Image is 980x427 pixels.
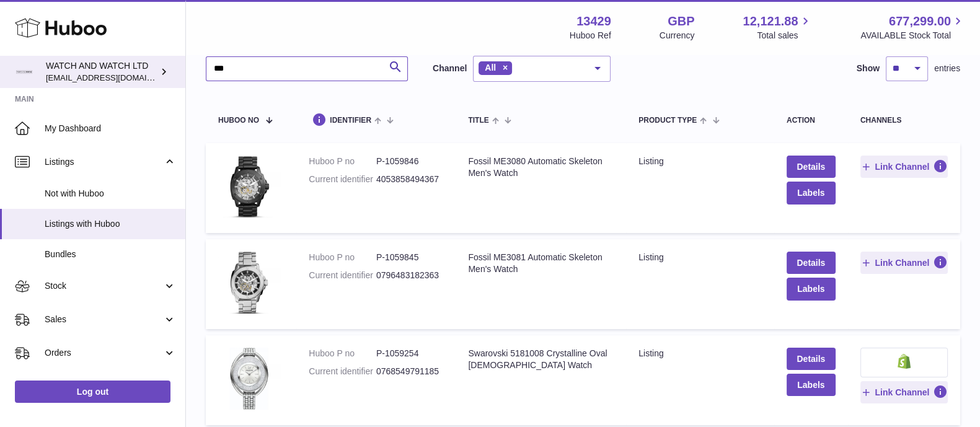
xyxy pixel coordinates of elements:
label: Channel [433,63,467,74]
a: 677,299.00 AVAILABLE Stock Total [860,13,965,42]
button: Link Channel [860,156,948,178]
span: title [468,117,488,125]
span: All [485,63,496,73]
div: Fossil ME3080 Automatic Skeleton Men's Watch [468,156,614,179]
button: Link Channel [860,381,948,403]
span: 12,121.88 [743,13,798,30]
div: WATCH AND WATCH LTD [46,60,157,84]
dt: Huboo P no [309,348,376,359]
span: entries [934,63,960,74]
a: Details [787,348,836,370]
span: 677,299.00 [889,13,951,30]
div: listing [638,252,762,263]
dd: 0768549791185 [376,366,444,377]
div: channels [860,117,948,125]
span: AVAILABLE Stock Total [860,30,965,42]
a: Details [787,156,836,178]
dt: Huboo P no [309,156,376,167]
div: action [787,117,836,125]
strong: 13429 [576,13,611,30]
dd: P-1059845 [376,252,444,263]
dt: Current identifier [309,270,376,281]
img: Swarovski 5181008 Crystalline Oval Ladies Watch [218,348,280,410]
span: Not with Huboo [45,188,176,200]
span: Bundles [45,249,176,260]
span: Huboo no [218,117,259,125]
span: Product Type [638,117,697,125]
img: Fossil ME3080 Automatic Skeleton Men's Watch [218,156,280,218]
a: 12,121.88 Total sales [743,13,812,42]
img: internalAdmin-13429@internal.huboo.com [15,63,33,81]
span: [EMAIL_ADDRESS][DOMAIN_NAME] [46,73,182,82]
span: Orders [45,347,163,359]
dd: 0796483182363 [376,270,444,281]
span: Link Channel [875,257,929,268]
a: Details [787,252,836,274]
dd: P-1059254 [376,348,444,359]
img: Fossil ME3081 Automatic Skeleton Men's Watch [218,252,280,314]
button: Link Channel [860,252,948,274]
span: identifier [330,117,371,125]
div: listing [638,156,762,167]
div: Swarovski 5181008 Crystalline Oval [DEMOGRAPHIC_DATA] Watch [468,348,614,371]
div: listing [638,348,762,359]
label: Show [857,63,880,74]
div: Huboo Ref [570,30,611,42]
dt: Huboo P no [309,252,376,263]
span: My Dashboard [45,123,176,134]
div: Currency [660,30,695,42]
span: Link Channel [875,161,929,172]
span: Sales [45,314,163,325]
span: Total sales [757,30,812,42]
button: Labels [787,182,836,204]
strong: GBP [668,13,694,30]
button: Labels [787,278,836,300]
a: Log out [15,381,170,403]
dt: Current identifier [309,366,376,377]
span: Listings with Huboo [45,218,176,230]
dt: Current identifier [309,174,376,185]
dd: P-1059846 [376,156,444,167]
span: Stock [45,280,163,292]
img: shopify-small.png [898,354,911,369]
button: Labels [787,374,836,396]
div: Fossil ME3081 Automatic Skeleton Men's Watch [468,252,614,275]
dd: 4053858494367 [376,174,444,185]
span: Listings [45,156,163,168]
span: Link Channel [875,387,929,398]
